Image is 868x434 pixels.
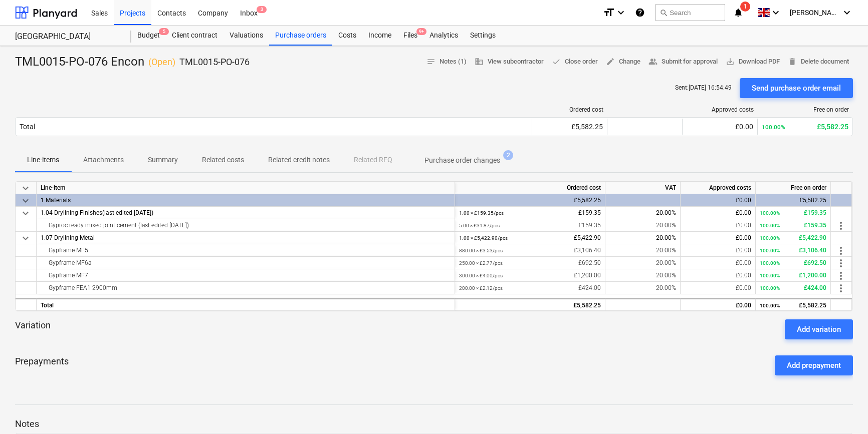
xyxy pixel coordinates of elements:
div: 20.00% [605,244,681,257]
div: 20.00% [605,219,681,232]
div: Gypframe MF7 [41,269,451,281]
div: £159.35 [760,207,826,219]
div: £5,422.90 [760,232,826,244]
span: Submit for approval [648,56,718,68]
span: 2 [503,150,513,160]
div: £5,582.25 [760,194,826,207]
span: more_vert [835,245,847,257]
span: 1.04 Drylining Finishes [41,209,102,216]
a: Analytics [423,26,464,46]
small: 300.00 × £4.00 / pcs [459,273,503,278]
span: business [475,57,484,66]
i: notifications [733,7,743,19]
div: £5,582.25 [536,123,603,131]
a: Costs [332,26,362,46]
span: more_vert [835,270,847,282]
div: 20.00% [605,207,681,219]
small: 1.00 × £159.35 / pcs [459,210,504,216]
span: View subcontractor [475,56,544,68]
a: Income [362,26,397,46]
small: 200.00 × £2.12 / pcs [459,285,503,291]
button: Send purchase order email [740,78,853,98]
div: TML0015-PO-076 Encon [15,54,250,70]
p: Line-items [27,155,59,165]
span: Notes (1) [426,56,467,68]
div: £0.00 [685,257,751,269]
div: 20.00% [605,282,681,294]
button: Add variation [785,319,853,339]
small: 1.00 × £5,422.90 / pcs [459,235,508,241]
span: people_alt [648,57,658,66]
div: 20.00% [605,257,681,269]
div: £5,582.25 [760,299,826,312]
div: £424.00 [760,282,826,294]
button: Change [602,54,644,70]
a: Settings [464,26,502,46]
div: £0.00 [685,194,751,207]
p: Prepayments [15,355,69,375]
div: £0.00 [685,232,751,244]
p: Summary [148,155,178,165]
a: Files9+ [397,26,423,46]
div: £159.35 [760,219,826,232]
span: search [660,9,668,17]
div: 20.00% [605,269,681,282]
div: Files [397,26,423,46]
i: Knowledge base [635,7,645,19]
p: TML0015-PO-076 [179,56,250,68]
a: Valuations [224,26,269,46]
a: Client contract [166,26,224,46]
div: Approved costs [681,182,756,194]
p: ( Open ) [148,56,175,68]
div: £5,582.25 [459,299,601,312]
div: Send purchase order email [752,82,841,95]
span: notes [426,57,436,66]
button: Download PDF [722,54,784,70]
small: 100.00% [760,303,780,308]
span: keyboard_arrow_down [20,232,32,244]
span: [PERSON_NAME] [790,9,840,17]
div: £5,582.25 [459,194,601,207]
i: keyboard_arrow_down [615,7,627,19]
div: £0.00 [685,219,751,232]
div: 20.00% [605,232,681,244]
button: View subcontractor [471,54,548,70]
small: 100.00% [760,235,780,241]
span: Delete document [788,56,849,68]
span: more_vert [835,282,847,294]
span: Change [606,56,640,68]
div: VAT [605,182,681,194]
p: Sent : [DATE] 16:54:49 [675,84,732,92]
i: keyboard_arrow_down [770,7,782,19]
a: Budget5 [131,26,166,46]
small: 100.00% [760,260,780,266]
div: Chat Widget [818,386,868,434]
i: format_size [603,7,615,19]
div: £0.00 [687,123,753,131]
i: keyboard_arrow_down [841,7,853,19]
span: edit [606,57,615,66]
span: keyboard_arrow_down [20,195,32,207]
div: £3,106.40 [760,244,826,257]
span: save_alt [726,57,735,66]
div: £1,200.00 [459,269,601,282]
span: 3 [257,6,267,13]
span: more_vert [835,257,847,269]
small: 100.00% [760,285,780,291]
p: Attachments [83,155,124,165]
div: £424.00 [459,282,601,294]
div: Gyproc ready mixed joint cement (last edited 05 Sep 2025) [41,219,451,231]
small: 100.00% [762,124,785,131]
span: delete [788,57,797,66]
div: Line-item [37,182,455,194]
span: Download PDF [726,56,780,68]
span: done [552,57,561,66]
small: 100.00% [760,273,780,278]
div: 1 Materials [41,194,451,206]
div: Free on order [756,182,831,194]
div: Gypframe MF6a [41,257,451,269]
